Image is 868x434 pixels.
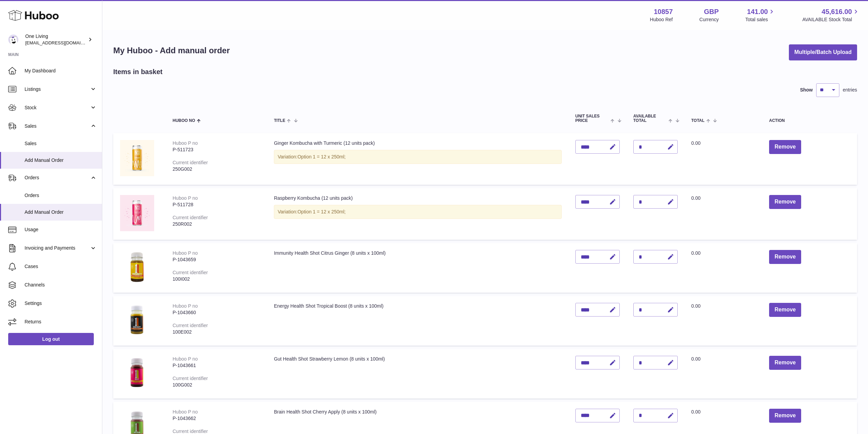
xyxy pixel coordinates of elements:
[267,188,569,240] td: Raspberry Kombucha (12 units pack)
[745,16,776,23] span: Total sales
[113,67,163,76] h2: Items in basket
[173,276,260,282] div: 100I002
[769,303,801,317] button: Remove
[25,157,97,164] span: Add Manual Order
[633,114,667,123] span: AVAILABLE Total
[297,154,345,159] span: Option 1 = 12 x 250ml;
[25,282,97,288] span: Channels
[8,333,94,345] a: Log out
[173,221,260,227] div: 250R002
[173,329,260,335] div: 100E002
[691,356,701,362] span: 0.00
[769,195,801,209] button: Remove
[25,319,97,325] span: Returns
[274,118,285,123] span: Title
[120,356,154,390] img: Gut Health Shot Strawberry Lemon (8 units x 100ml)
[120,250,154,284] img: Immunity Health Shot Citrus Ginger (8 units x 100ml)
[802,16,860,23] span: AVAILABLE Stock Total
[173,118,195,123] span: Huboo no
[267,133,569,185] td: Ginger Kombucha with Turmeric (12 units pack)
[25,86,90,93] span: Listings
[173,409,198,415] div: Huboo P no
[800,87,813,93] label: Show
[267,296,569,346] td: Energy Health Shot Tropical Boost (8 units x 100ml)
[173,250,198,256] div: Huboo P no
[120,140,154,176] img: Ginger Kombucha with Turmeric (12 units pack)
[173,303,198,309] div: Huboo P no
[802,7,860,23] a: 45,616.00 AVAILABLE Stock Total
[173,415,260,422] div: P-1043662
[769,409,801,423] button: Remove
[25,123,90,129] span: Sales
[843,87,857,93] span: entries
[704,7,719,16] strong: GBP
[654,7,673,16] strong: 10857
[173,256,260,263] div: P-1043659
[745,7,776,23] a: 141.00 Total sales
[650,16,673,23] div: Huboo Ref
[173,201,260,208] div: P-511728
[691,303,701,309] span: 0.00
[25,263,97,270] span: Cases
[297,209,345,214] span: Option 1 = 12 x 250ml;
[789,44,857,60] button: Multiple/Batch Upload
[173,270,208,275] div: Current identifier
[173,195,198,201] div: Huboo P no
[769,118,850,123] div: Action
[691,195,701,201] span: 0.00
[25,226,97,233] span: Usage
[173,429,208,434] div: Current identifier
[691,409,701,415] span: 0.00
[274,205,562,219] div: Variation:
[691,140,701,146] span: 0.00
[822,7,852,16] span: 45,616.00
[25,245,90,251] span: Invoicing and Payments
[173,146,260,153] div: P-511723
[25,300,97,307] span: Settings
[173,309,260,316] div: P-1043660
[575,114,609,123] span: Unit Sales Price
[691,250,701,256] span: 0.00
[25,33,87,46] div: One Living
[25,174,90,181] span: Orders
[267,349,569,398] td: Gut Health Shot Strawberry Lemon (8 units x 100ml)
[747,7,768,16] span: 141.00
[25,140,97,147] span: Sales
[25,104,90,111] span: Stock
[769,140,801,154] button: Remove
[173,382,260,388] div: 100G002
[769,356,801,370] button: Remove
[173,362,260,369] div: P-1043661
[267,243,569,293] td: Immunity Health Shot Citrus Ginger (8 units x 100ml)
[120,303,154,337] img: Energy Health Shot Tropical Boost (8 units x 100ml)
[25,192,97,199] span: Orders
[120,195,154,231] img: Raspberry Kombucha (12 units pack)
[173,166,260,172] div: 250G002
[113,45,230,56] h1: My Huboo - Add manual order
[274,150,562,164] div: Variation:
[8,34,18,45] img: ben@oneliving.com
[173,356,198,362] div: Huboo P no
[173,140,198,146] div: Huboo P no
[25,40,100,45] span: [EMAIL_ADDRESS][DOMAIN_NAME]
[173,215,208,220] div: Current identifier
[25,68,97,74] span: My Dashboard
[173,160,208,165] div: Current identifier
[691,118,705,123] span: Total
[700,16,719,23] div: Currency
[173,323,208,328] div: Current identifier
[173,376,208,381] div: Current identifier
[769,250,801,264] button: Remove
[25,209,97,215] span: Add Manual Order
